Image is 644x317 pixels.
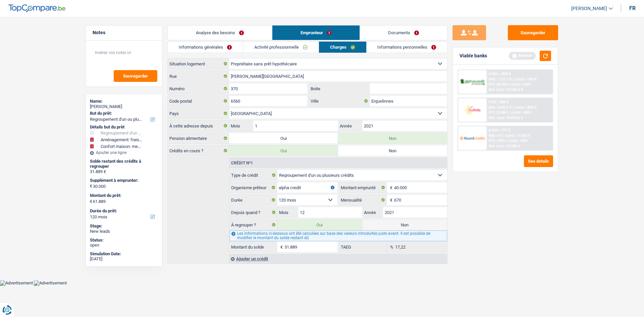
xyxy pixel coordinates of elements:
[90,208,157,214] label: Durée du prêt:
[489,110,508,115] span: DTI: 22.86%
[229,170,277,180] label: Type de crédit
[168,58,229,69] label: Situation logement
[168,25,272,40] a: Analyse des besoins
[508,25,558,40] button: Sauvegarder
[229,161,255,165] div: Crédit nº1
[272,25,360,40] a: Emprunteur
[489,134,502,138] span: NAI: 0 €
[513,77,514,82] span: /
[460,53,487,59] div: Viable banks
[512,110,531,115] span: Limit: <60%
[489,82,508,87] span: DTI: 40.96%
[229,120,253,131] label: Mois
[90,223,158,229] div: Stage:
[90,251,158,257] div: Simulation Date:
[123,74,148,78] span: Sauvegarder
[90,150,158,155] div: Ajouter une ligne
[362,207,383,218] label: Année
[90,169,158,174] div: 31.889 €
[229,242,277,252] label: Montant du solde
[383,207,447,218] input: AAAA
[90,199,92,204] span: €
[168,120,229,131] label: À cette adresse depuis
[93,30,155,36] h5: Notes
[229,254,447,264] div: Ajouter un crédit
[362,219,447,230] label: Non
[338,145,447,156] label: Non
[503,134,504,138] span: /
[298,207,362,218] input: MM
[360,25,447,40] a: Documents
[168,42,243,53] a: Informations générales
[90,99,158,104] div: Name:
[515,77,537,82] span: Limit: >750 €
[512,82,531,87] span: Limit: <65%
[489,139,505,143] span: DTI: 100%
[505,134,530,138] span: Limit: >1.033 €
[90,229,158,234] div: New leads
[629,5,636,11] div: fr
[90,183,92,189] span: €
[489,100,508,104] div: 9.9% | 800 €
[309,96,370,106] label: Ville
[90,256,158,262] div: [DATE]
[229,207,277,218] label: Depuis quand ?
[509,82,511,87] span: /
[571,6,607,11] span: [PERSON_NAME]
[90,159,158,169] div: Solde restant des crédits à regrouper
[387,195,394,205] span: €
[90,237,158,243] div: Status:
[229,195,277,205] label: Durée
[90,111,157,116] label: But du prêt:
[489,88,523,92] div: Ref. Cost: 18 248,2 €
[338,133,447,144] label: Non
[513,105,514,110] span: /
[319,42,366,53] a: Charges
[566,3,613,14] a: [PERSON_NAME]
[387,182,394,193] span: €
[277,242,284,252] span: €
[277,219,362,230] label: Oui
[489,105,512,110] span: NAI: 2 699,9 €
[524,155,553,167] button: See details
[168,145,229,156] label: Crédits en cours ?
[489,144,520,148] div: Ref. Cost: 16 243 €
[168,83,229,94] label: Numéro
[387,242,395,252] span: %
[489,72,511,76] div: 9.99% | 803 €
[243,42,319,53] a: Activité professionnelle
[460,132,485,144] img: Record Credits
[460,78,485,86] img: AlphaCredit
[309,83,370,94] label: Boite
[338,120,362,131] label: Année
[277,207,298,218] label: Mois
[515,105,537,110] span: Limit: >800 €
[90,193,157,198] label: Montant du prêt:
[489,116,523,120] div: Ref. Cost: 18 074,2 €
[90,124,158,130] div: Détails but du prêt
[489,128,511,133] div: 8.95% | 771 €
[339,195,387,205] label: Mensualité
[509,110,511,115] span: /
[168,71,229,82] label: Rue
[509,52,536,59] div: Refresh
[90,243,158,248] div: open
[367,42,447,53] a: Informations personnelles
[229,133,338,144] label: Oui
[339,242,387,252] label: TAEG
[114,70,157,82] button: Sauvegarder
[34,280,67,286] img: Advertisement
[229,182,277,193] label: Organisme prêteur
[460,104,485,116] img: Cofidis
[90,178,157,183] label: Supplément à emprunter:
[8,4,65,12] img: TopCompare Logo
[90,104,158,109] div: [PERSON_NAME]
[168,133,229,144] label: Pension alimentaire
[339,182,387,193] label: Montant emprunté
[229,230,447,241] div: Les informations ci-dessous ont été calculées sur base des valeurs introduites juste avant. Il es...
[506,139,507,143] span: /
[229,219,277,230] label: À regrouper ?
[362,120,447,131] input: AAAA
[508,139,528,143] span: Limit: <65%
[168,108,229,119] label: Pays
